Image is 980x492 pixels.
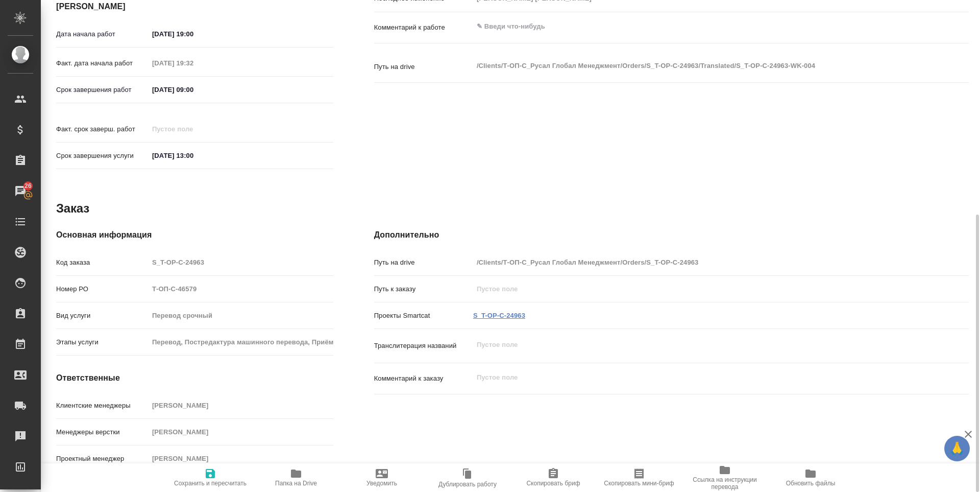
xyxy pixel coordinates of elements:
p: Срок завершения работ [56,85,149,95]
button: Скопировать бриф [510,463,596,492]
span: Обновить файлы [786,480,836,487]
p: Срок завершения услуги [56,151,149,161]
p: Путь на drive [374,62,473,72]
p: Транслитерация названий [374,341,473,351]
span: Скопировать мини-бриф [604,480,674,487]
p: Комментарий к работе [374,22,473,33]
input: Пустое поле [149,282,333,296]
input: Пустое поле [149,56,238,71]
span: Дублировать работу [438,481,497,488]
p: Номер РО [56,284,149,294]
p: Факт. дата начала работ [56,58,149,68]
span: 🙏 [948,438,966,459]
p: Код заказа [56,257,149,268]
input: Пустое поле [473,282,919,296]
input: Пустое поле [149,308,333,323]
span: Скопировать бриф [526,480,580,487]
button: Сохранить и пересчитать [167,463,253,492]
p: Путь на drive [374,257,473,268]
p: Дата начала работ [56,29,149,39]
button: Обновить файлы [768,463,853,492]
span: Ссылка на инструкции перевода [688,476,762,490]
p: Проектный менеджер [56,454,149,464]
button: Папка на Drive [253,463,339,492]
p: Путь к заказу [374,284,473,294]
button: Уведомить [339,463,425,492]
p: Клиентские менеджеры [56,401,149,411]
input: Пустое поле [473,255,919,270]
p: Менеджеры верстки [56,427,149,437]
input: ✎ Введи что-нибудь [149,148,238,163]
textarea: /Clients/Т-ОП-С_Русал Глобал Менеджмент/Orders/S_T-OP-C-24963/Translated/S_T-OP-C-24963-WK-004 [473,57,919,75]
button: Дублировать работу [425,463,510,492]
h4: Основная информация [56,229,333,241]
button: Ссылка на инструкции перевода [682,463,768,492]
p: Вид услуги [56,311,149,321]
h4: [PERSON_NAME] [56,1,333,13]
input: ✎ Введи что-нибудь [149,82,238,97]
p: Проекты Smartcat [374,311,473,321]
span: Сохранить и пересчитать [174,480,247,487]
input: Пустое поле [149,451,333,466]
input: Пустое поле [149,335,333,349]
h4: Ответственные [56,372,333,384]
a: S_T-OP-C-24963 [473,312,525,319]
h2: Заказ [56,200,89,217]
h4: Дополнительно [374,229,969,241]
p: Комментарий к заказу [374,373,473,384]
p: Этапы услуги [56,337,149,347]
span: Папка на Drive [275,480,317,487]
input: Пустое поле [149,398,333,413]
span: 26 [18,181,38,191]
button: 🙏 [944,436,970,461]
button: Скопировать мини-бриф [596,463,682,492]
span: Уведомить [366,480,397,487]
input: Пустое поле [149,425,333,439]
input: Пустое поле [149,122,238,136]
input: Пустое поле [149,255,333,270]
input: ✎ Введи что-нибудь [149,27,238,41]
p: Факт. срок заверш. работ [56,124,149,134]
a: 26 [3,178,38,204]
